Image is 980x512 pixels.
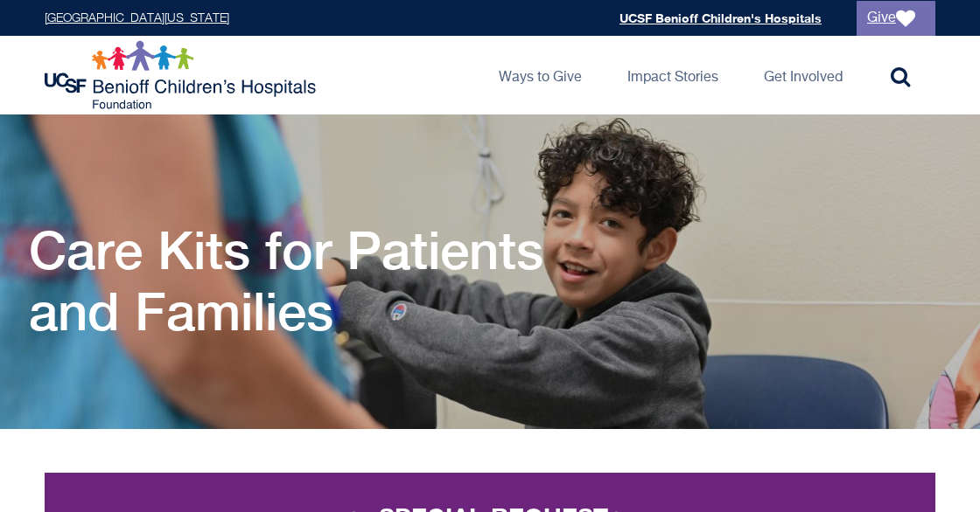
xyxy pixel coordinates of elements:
a: Give [857,1,935,36]
a: UCSF Benioff Children's Hospitals [619,10,822,25]
a: Get Involved [750,36,857,114]
img: Logo for UCSF Benioff Children's Hospitals Foundation [45,40,320,110]
a: Impact Stories [613,36,732,114]
h1: Care Kits for Patients and Families [29,219,624,342]
a: [GEOGRAPHIC_DATA][US_STATE] [45,12,229,24]
a: Ways to Give [485,36,596,114]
